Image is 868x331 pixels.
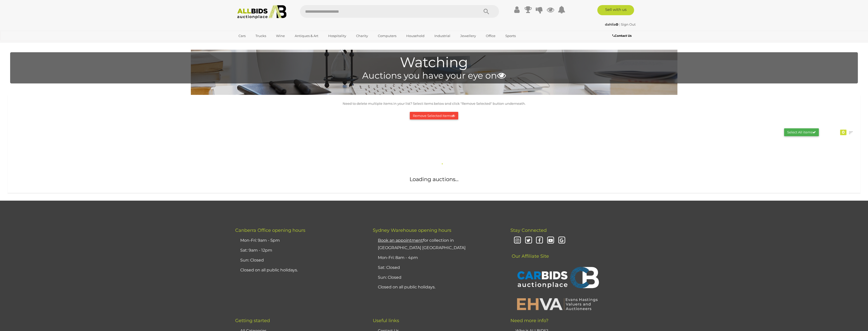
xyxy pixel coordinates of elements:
span: Need more info? [510,318,548,323]
a: Contact Us [612,33,633,39]
i: Instagram [513,236,522,245]
a: Trucks [252,32,269,40]
a: Sell with us [597,5,634,15]
b: Contact Us [612,34,632,38]
span: Loading auctions... [410,176,458,182]
i: Google [557,236,566,245]
li: Sun: Closed [377,273,498,283]
a: Industrial [431,32,454,40]
h1: Watching [13,55,855,70]
span: Our Affiliate Site [510,246,549,259]
span: Stay Connected [510,228,547,233]
a: Jewellery [457,32,479,40]
li: Sat: Closed [377,263,498,273]
a: [GEOGRAPHIC_DATA] [235,40,278,48]
img: Allbids.com.au [234,5,289,19]
a: Antiques & Art [291,32,322,40]
a: Charity [353,32,371,40]
button: Select All items [784,128,819,136]
span: | [619,22,620,26]
a: Household [403,32,428,40]
li: Mon-Fri: 9am - 5pm [239,236,360,246]
a: Hospitality [325,32,349,40]
h4: Auctions you have your eye on [13,71,855,81]
button: Remove Selected Items [410,112,458,120]
a: Office [483,32,499,40]
li: Mon-Fri: 8am - 4pm [377,253,498,263]
p: Need to delete multiple items in your list? Select items below and click "Remove Selected" button... [10,101,858,107]
u: Book an appointment [378,238,423,243]
a: Book an appointmentfor collection in [GEOGRAPHIC_DATA] [GEOGRAPHIC_DATA] [378,238,466,250]
i: Facebook [535,236,544,245]
a: dahlia [605,22,619,26]
span: Getting started [235,318,270,323]
div: 0 [840,130,846,135]
span: Sydney Warehouse opening hours [373,228,451,233]
a: Cars [235,32,249,40]
li: Closed on all public holidays. [239,265,360,275]
a: Sports [502,32,519,40]
span: Useful links [373,318,399,323]
i: Twitter [524,236,533,245]
a: Wine [273,32,288,40]
img: CARBIDS Auctionplace [514,262,600,295]
i: Youtube [546,236,555,245]
a: Computers [375,32,400,40]
a: Sign Out [621,22,636,26]
button: Search [474,5,499,18]
li: Sun: Closed [239,255,360,265]
img: EHVA | Evans Hastings Valuers and Auctioneers [514,297,600,310]
span: Canberra Office opening hours [235,228,305,233]
li: Sat: 9am - 12pm [239,246,360,255]
strong: dahlia [605,22,618,26]
li: Closed on all public holidays. [377,282,498,292]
